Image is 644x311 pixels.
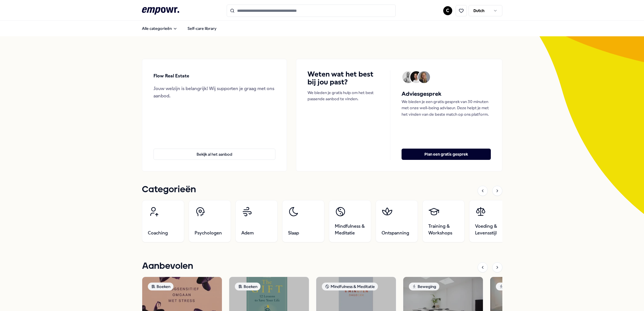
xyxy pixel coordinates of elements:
[410,71,422,83] img: Avatar
[307,90,379,102] p: We bieden je gratis hulp om het best passende aanbod te vinden.
[409,283,439,290] div: Beweging
[329,200,371,242] a: Mindfulness & Meditatie
[241,230,254,236] span: Adem
[402,99,491,117] p: We bieden je een gratis gesprek van 30 minuten met onze well-being adviseur. Deze helpt je met he...
[195,230,222,236] span: Psychologen
[288,230,299,236] span: Slaap
[282,200,324,242] a: Slaap
[227,5,396,17] input: Search for products, categories or subcategories
[142,259,193,273] h1: Aanbevolen
[322,283,378,290] div: Mindfulness & Meditatie
[153,85,276,99] div: Jouw welzijn is belangrijk! Wij supporten je graag met ons aanbod.
[402,90,491,99] h5: Adviesgesprek
[418,71,430,83] img: Avatar
[402,71,414,83] img: Avatar
[443,6,452,15] button: C
[402,149,491,160] button: Plan een gratis gesprek
[183,23,221,34] a: Self-care library
[137,23,221,34] nav: Main
[469,200,511,242] a: Voeding & Levensstijl
[235,200,278,242] a: Adem
[148,230,168,236] span: Coaching
[153,72,189,80] p: Flow Real Estate
[376,200,418,242] a: Ontspanning
[189,200,231,242] a: Psychologen
[142,200,184,242] a: Coaching
[148,283,173,290] div: Boeken
[235,283,260,290] div: Boeken
[428,223,459,236] span: Training & Workshops
[382,230,409,236] span: Ontspanning
[137,23,182,34] button: Alle categorieën
[153,149,276,160] button: Bekijk al het aanbod
[422,200,465,242] a: Training & Workshops
[153,140,276,160] a: Bekijk al het aanbod
[335,223,365,236] span: Mindfulness & Meditatie
[142,183,196,197] h1: Categorieën
[307,70,379,86] h4: Weten wat het best bij jou past?
[496,283,526,290] div: Beweging
[475,223,505,236] span: Voeding & Levensstijl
